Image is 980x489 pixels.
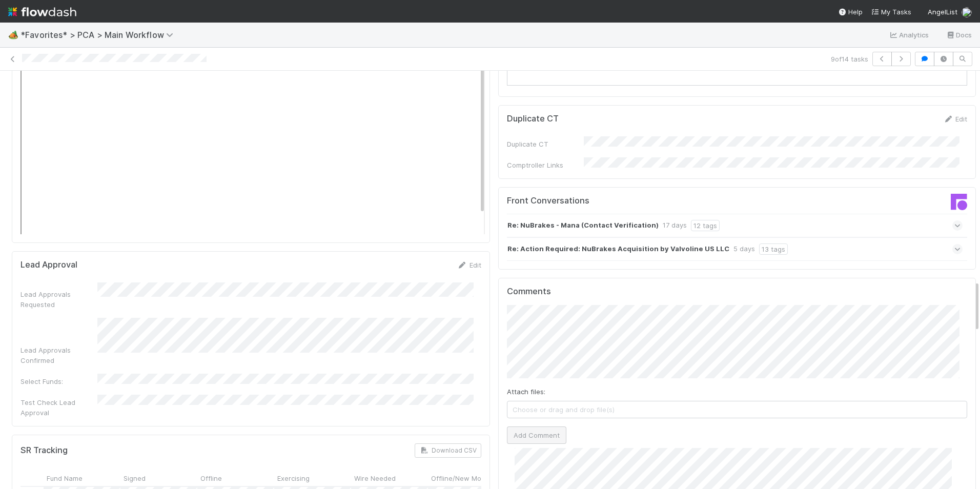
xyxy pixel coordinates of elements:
[8,3,76,21] img: logo-inverted-e16ddd16eac7371096b0.svg
[457,261,481,269] a: Edit
[507,287,968,297] h5: Comments
[21,260,77,270] h5: Lead Approval
[663,220,687,231] div: 17 days
[889,29,929,41] a: Analytics
[691,220,720,231] div: 12 tags
[507,160,584,170] div: Comptroller Links
[943,115,967,123] a: Edit
[21,30,178,40] span: *Favorites* > PCA > Main Workflow
[507,401,967,418] span: Choose or drag and drop file(s)
[21,397,97,418] div: Test Check Lead Approval
[8,30,18,39] span: 🏕️
[428,470,505,486] div: Offline/New Money
[21,376,97,386] div: Select Funds:
[928,8,957,16] span: AngelList
[871,8,911,16] span: My Tasks
[415,443,481,458] button: Download CSV
[120,470,197,486] div: Signed
[507,220,659,231] strong: Re: NuBrakes - Mana (Contact Verification)
[507,196,729,206] h5: Front Conversations
[733,243,755,255] div: 5 days
[21,289,97,310] div: Lead Approvals Requested
[274,470,351,486] div: Exercising
[946,29,972,41] a: Docs
[21,345,97,365] div: Lead Approvals Confirmed
[962,7,972,17] img: avatar_487f705b-1efa-4920-8de6-14528bcda38c.png
[507,426,566,444] button: Add Comment
[838,7,863,17] div: Help
[831,54,868,64] span: 9 of 14 tasks
[507,243,729,255] strong: Re: Action Required: NuBrakes Acquisition by Valvoline US LLC
[507,114,559,124] h5: Duplicate CT
[351,470,428,486] div: Wire Needed
[871,7,911,17] a: My Tasks
[44,470,120,486] div: Fund Name
[951,194,967,210] img: front-logo-b4b721b83371efbadf0a.svg
[197,470,274,486] div: Offline
[507,139,584,149] div: Duplicate CT
[21,445,68,456] h5: SR Tracking
[507,386,545,397] label: Attach files:
[759,243,788,255] div: 13 tags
